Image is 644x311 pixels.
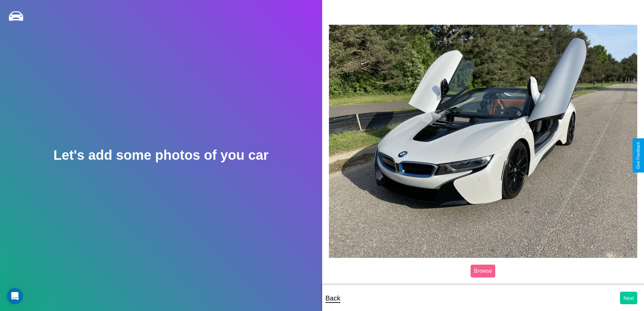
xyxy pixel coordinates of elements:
button: Next [620,292,637,304]
h2: Let's add some photos of you car [53,148,268,163]
div: Give Feedback [636,142,641,169]
label: Browse [471,265,495,277]
p: Back [326,292,340,304]
iframe: Intercom live chat [7,288,23,304]
img: posted [329,25,638,258]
